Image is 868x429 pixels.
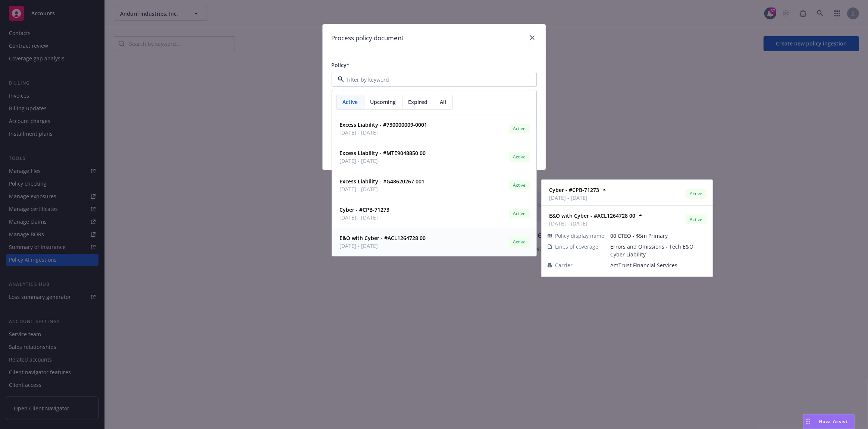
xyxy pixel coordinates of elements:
strong: E&O with Cyber - #ACL1264728 00 [340,235,426,242]
strong: Excess Liability - #730000009-0001 [340,122,427,129]
span: Lines of coverage [555,243,598,250]
span: Errors and Omissions - Tech E&O, Cyber Liability [610,243,706,258]
span: Active [689,216,704,223]
button: Nova Assist [803,414,855,429]
span: Upcoming [370,98,396,106]
span: Policy display name [555,232,604,240]
span: Carrier [555,261,573,269]
strong: E&O with Cyber - #ACL1264728 00 [549,212,635,219]
span: Active [512,182,527,189]
a: close [528,33,537,42]
span: Policy* [332,61,350,69]
span: [DATE] - [DATE] [549,194,599,202]
span: [DATE] - [DATE] [340,129,427,137]
span: AmTrust Financial Services [610,261,706,269]
strong: Excess Liability - #G48620267 001 [340,178,425,185]
span: Active [512,239,527,246]
strong: Cyber - #CPB-71273 [340,206,390,214]
strong: Cyber - #CPB-71273 [549,186,599,193]
span: [DATE] - [DATE] [340,157,426,165]
h1: Process policy document [332,33,404,43]
span: Active [512,211,527,217]
strong: Excess Liability - #MTE9048850 00 [340,150,426,157]
span: Active [512,126,527,132]
span: Active [343,98,358,106]
span: [DATE] - [DATE] [340,186,425,193]
span: [DATE] - [DATE] [549,220,635,227]
span: [DATE] - [DATE] [340,214,390,222]
span: Expired [408,98,428,106]
span: All [440,98,446,106]
div: Drag to move [803,414,813,429]
span: [DATE] - [DATE] [340,242,426,250]
span: Active [689,190,704,197]
span: Nova Assist [819,418,848,425]
span: 00 CTEO - $5m Primary [610,232,706,240]
span: Active [512,154,527,161]
input: Filter by keyword [344,76,521,83]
